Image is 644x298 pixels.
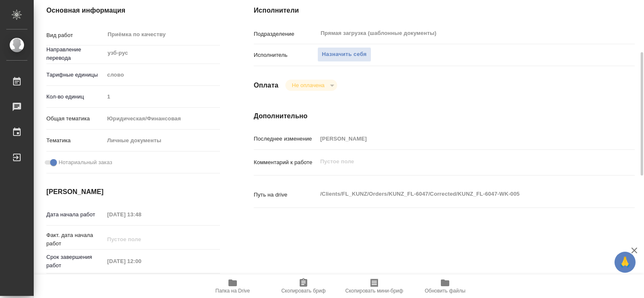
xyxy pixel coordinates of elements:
h4: [PERSON_NAME] [46,187,220,197]
p: Кол-во единиц [46,93,104,101]
button: 🙏 [614,252,636,273]
span: Папка на Drive [215,288,250,294]
button: Обновить файлы [410,274,480,298]
h4: Оплата [254,80,279,90]
span: 🙏 [618,253,632,271]
textarea: /Clients/FL_KUNZ/Orders/KUNZ_FL-6047/Corrected/KUNZ_FL-6047-WK-005 [317,187,603,201]
div: Юридическая/Финансовая [104,112,220,126]
input: Пустое поле [104,255,178,267]
button: Скопировать бриф [268,274,339,298]
p: Общая тематика [46,114,104,123]
span: Назначить себя [322,50,367,59]
p: Исполнитель [254,51,317,59]
div: слово [104,68,220,82]
p: Тарифные единицы [46,71,104,79]
button: Скопировать мини-бриф [339,274,410,298]
p: Срок завершения работ [46,253,104,270]
input: Пустое поле [104,90,220,103]
h4: Дополнительно [254,111,635,121]
h4: Основная информация [46,5,220,16]
div: Не оплачена [285,80,337,91]
span: Скопировать бриф [281,288,325,294]
span: Нотариальный заказ [59,158,112,167]
button: Не оплачена [290,82,327,89]
p: Подразделение [254,30,317,38]
span: Скопировать мини-бриф [345,288,403,294]
p: Тематика [46,136,104,145]
p: Дата начала работ [46,210,104,219]
input: Пустое поле [317,133,603,145]
input: Пустое поле [104,233,178,245]
p: Факт. дата начала работ [46,231,104,248]
p: Вид работ [46,31,104,40]
p: Путь на drive [254,191,317,199]
h4: Исполнители [254,5,635,16]
p: Комментарий к работе [254,158,317,167]
p: Направление перевода [46,45,104,62]
div: Личные документы [104,133,220,148]
button: Папка на Drive [197,274,268,298]
p: Последнее изменение [254,135,317,143]
input: Пустое поле [104,208,178,221]
button: Назначить себя [317,47,371,62]
span: Обновить файлы [425,288,466,294]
